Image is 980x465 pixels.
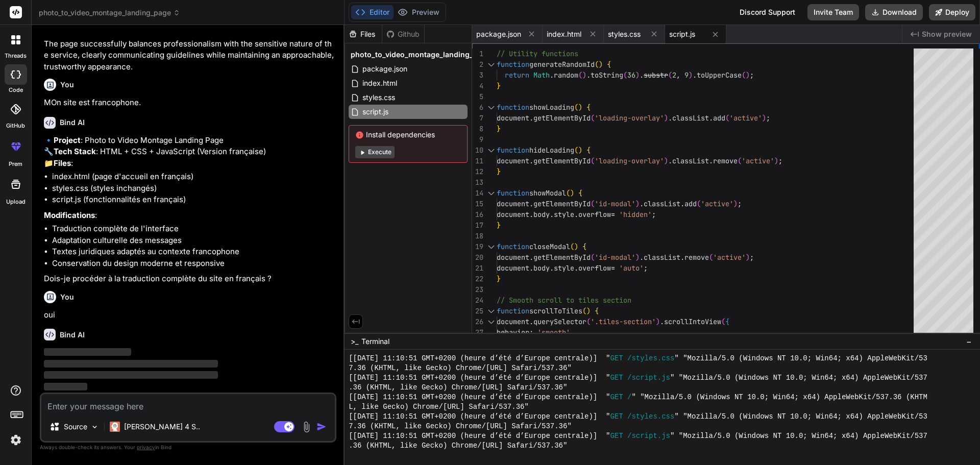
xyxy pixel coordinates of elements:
div: 5 [472,91,483,102]
span: [[DATE] 11:10:51 GMT+0200 (heure d’été d’Europe centrale)] " [349,393,610,402]
label: threads [5,52,27,60]
span: >_ [351,336,358,347]
li: styles.css (styles inchangés) [52,183,334,194]
div: Click to collapse the range. [484,59,498,70]
span: − [966,336,972,347]
span: photo_to_video_montage_landing_page [351,50,491,60]
div: 1 [472,48,483,59]
button: Invite Team [807,4,859,20]
h6: You [60,80,74,90]
span: ( [668,70,672,80]
span: ) [635,199,640,208]
span: . [529,253,533,262]
span: ) [664,113,668,123]
div: Files [345,29,382,39]
span: . [550,70,554,80]
span: function [497,188,529,198]
span: } [497,221,501,230]
span: ; [750,70,754,80]
span: ( [591,156,595,165]
span: ) [746,253,750,262]
div: 9 [472,134,483,145]
div: 7 [472,113,483,124]
span: ( [623,70,627,80]
span: GET [610,354,623,363]
span: function [497,60,529,69]
span: document [497,263,529,273]
span: /styles.css [627,412,674,422]
img: settings [7,431,24,449]
div: 10 [472,145,483,156]
span: } [497,81,501,90]
div: 8 [472,124,483,134]
span: . [640,253,644,262]
li: index.html (page d'accueil en français) [52,171,334,183]
span: ) [689,70,693,80]
span: . [709,156,713,165]
button: − [964,333,974,350]
span: ) [599,60,603,69]
div: 23 [472,284,483,295]
span: behavior [497,328,529,337]
span: , [676,70,680,80]
span: ; [644,263,648,273]
span: styles.css [361,91,396,104]
span: } [497,124,501,133]
div: 2 [472,59,483,70]
span: ( [595,60,599,69]
span: body [533,263,550,273]
span: .36 (KHTML, like Gecko) Chrome/[URL] Safari/537.36" [349,383,567,393]
span: ) [733,199,738,208]
span: . [640,70,644,80]
span: { [582,242,586,251]
span: styles.css [608,29,641,39]
span: . [640,199,644,208]
button: Preview [394,5,444,19]
span: [[DATE] 11:10:51 GMT+0200 (heure d’été d’Europe centrale)] " [349,412,610,422]
span: overflow [578,263,611,273]
img: icon [316,422,327,432]
img: attachment [301,421,312,433]
div: Click to collapse the range. [484,316,498,327]
span: ‌ [44,383,87,390]
div: 22 [472,274,483,284]
span: random [554,70,578,80]
span: getElementById [533,199,591,208]
span: document [497,113,529,123]
div: 11 [472,156,483,166]
div: Click to collapse the range. [484,241,498,252]
span: . [668,156,672,165]
span: . [709,113,713,123]
span: . [574,263,578,273]
span: ( [566,188,570,198]
p: : [44,210,334,222]
span: . [693,70,697,80]
span: . [529,156,533,165]
span: getElementById [533,113,591,123]
span: substr [644,70,668,80]
span: { [586,145,591,155]
li: Traduction complète de l'interface [52,223,334,235]
span: .36 (KHTML, like Gecko) Chrome/[URL] Safari/537.36" [349,441,567,451]
span: document [497,317,529,326]
span: Show preview [922,29,972,39]
span: ( [578,70,582,80]
span: ‌ [44,348,131,356]
img: Claude 4 Sonnet [110,422,120,432]
span: toUpperCase [697,70,742,80]
span: . [529,263,533,273]
span: ) [746,70,750,80]
span: 'active' [713,253,746,262]
label: Upload [6,198,26,206]
span: document [497,156,529,165]
span: ) [582,70,586,80]
span: ( [725,113,729,123]
span: privacy [137,444,155,450]
span: classList [672,156,709,165]
span: " "Mozilla/5.0 (Windows NT 10.0; Win64; x64) AppleWebKit/537.36 (KHTM [631,393,927,402]
span: ) [656,317,660,326]
span: script.js [669,29,695,39]
label: code [9,86,23,94]
span: = [611,263,615,273]
div: 4 [472,81,483,91]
